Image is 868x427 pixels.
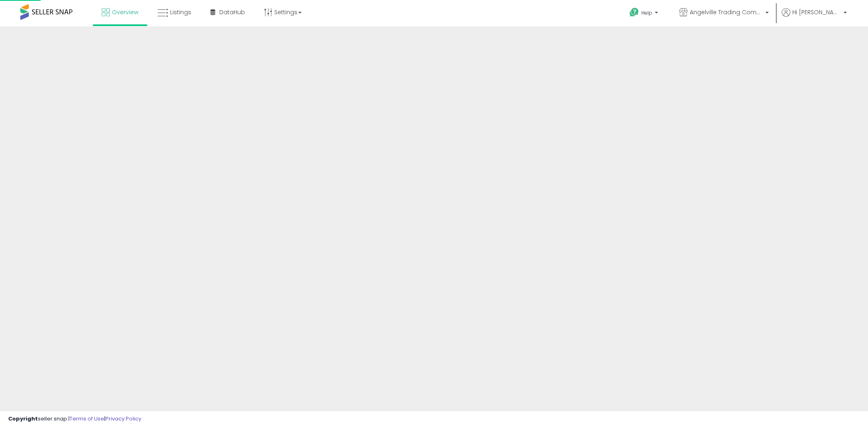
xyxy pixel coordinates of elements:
i: Get Help [629,7,639,17]
span: Angelville Trading Company [690,8,763,16]
span: Hi [PERSON_NAME] [792,8,841,16]
span: Listings [170,8,191,16]
span: Overview [112,8,138,16]
span: DataHub [219,8,245,16]
a: Help [623,1,666,26]
a: Hi [PERSON_NAME] [782,8,847,26]
span: Help [641,9,652,16]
